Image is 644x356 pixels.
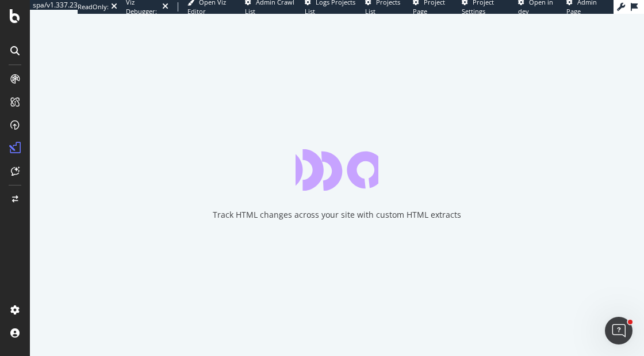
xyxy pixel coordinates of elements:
div: Track HTML changes across your site with custom HTML extracts [213,209,461,221]
div: ReadOnly: [78,2,109,12]
iframe: Intercom live chat [605,317,632,344]
div: animation [296,149,378,191]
